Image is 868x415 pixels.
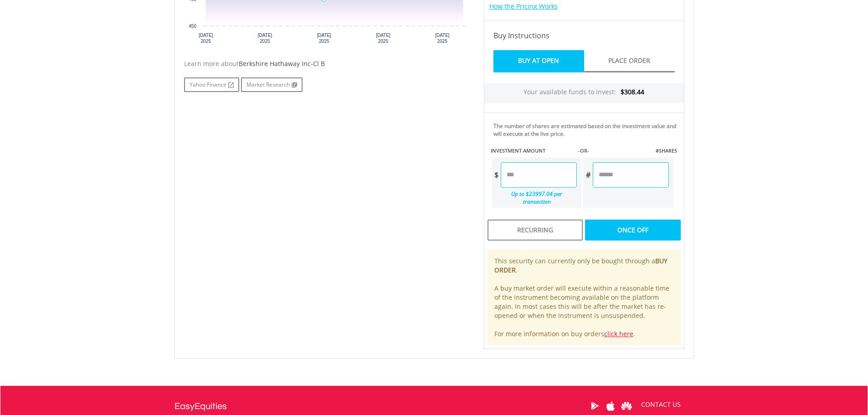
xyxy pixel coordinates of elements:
div: The number of shares are estimated based on the investment value and will execute at the live price. [493,122,680,138]
div: $ [492,162,501,188]
a: Yahoo Finance [184,77,239,92]
div: This security can currently only be bought through a . A buy market order will execute within a r... [488,250,681,345]
text: [DATE] 2025 [435,33,449,44]
text: [DATE] 2025 [257,33,272,44]
a: click here [604,329,633,338]
label: INVESTMENT AMOUNT [491,147,545,154]
a: Market Research [241,77,303,92]
text: [DATE] 2025 [376,33,390,44]
h4: Buy Instructions [493,30,675,41]
a: Place Order [584,50,675,72]
div: Recurring [488,220,583,241]
text: [DATE] 2025 [317,33,331,44]
div: Learn more about [184,59,470,68]
a: How the Pricing Works [489,2,558,10]
text: [DATE] 2025 [198,33,213,44]
b: BUY ORDER [494,256,668,274]
span: $308.44 [621,87,644,96]
span: Berkshire Hathaway Inc-Cl B [239,59,325,68]
label: #SHARES [656,147,677,154]
text: 450 [189,24,196,29]
div: Your available funds to invest: [484,83,684,103]
div: # [583,162,593,188]
div: Up to $23997.04 per transaction [492,188,577,208]
div: Once Off [585,220,680,241]
a: Buy At Open [493,50,584,72]
label: -OR- [578,147,589,154]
